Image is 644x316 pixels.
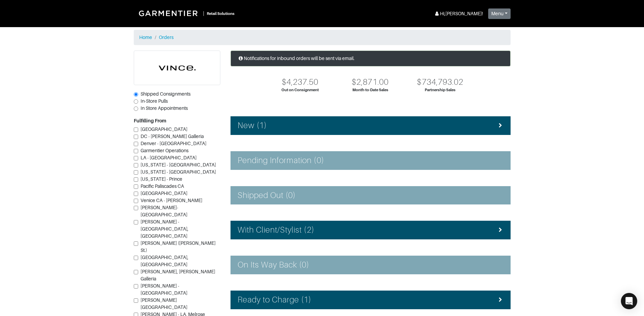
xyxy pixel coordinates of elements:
div: | [203,10,204,17]
h4: Ready to Charge (1) [238,295,312,305]
input: [PERSON_NAME]-[GEOGRAPHIC_DATA] [134,206,138,210]
input: Pacific Paliscades CA [134,184,138,189]
small: Retail Solutions [207,12,235,16]
input: [GEOGRAPHIC_DATA] [134,192,138,196]
a: Home [139,35,152,40]
input: [GEOGRAPHIC_DATA], [GEOGRAPHIC_DATA] [134,256,138,260]
span: [GEOGRAPHIC_DATA] [141,191,187,196]
span: [US_STATE] - Prince [141,176,182,182]
input: [PERSON_NAME] - [GEOGRAPHIC_DATA] [134,284,138,289]
input: [US_STATE] - [GEOGRAPHIC_DATA] [134,163,138,167]
input: [PERSON_NAME] ([PERSON_NAME] St.) [134,241,138,246]
input: Venice CA - [PERSON_NAME] [134,199,138,203]
span: [PERSON_NAME] ([PERSON_NAME] St.) [141,240,216,253]
div: Out on Consignment [281,87,319,93]
span: [PERSON_NAME]-[GEOGRAPHIC_DATA] [141,205,187,217]
div: $734,793.02 [417,77,463,87]
input: Garmentier Operations [134,149,138,153]
a: Orders [159,35,173,40]
span: Garmentier Operations [141,148,188,153]
span: DC - [PERSON_NAME] Galleria [141,134,204,139]
span: [PERSON_NAME] - [GEOGRAPHIC_DATA], [GEOGRAPHIC_DATA] [141,219,188,239]
span: LA - [GEOGRAPHIC_DATA] [141,155,197,160]
span: [PERSON_NAME][GEOGRAPHIC_DATA] [141,297,187,310]
span: Venice CA - [PERSON_NAME] [141,198,202,203]
span: [US_STATE] - [GEOGRAPHIC_DATA] [141,162,216,167]
input: Denver - [GEOGRAPHIC_DATA] [134,142,138,146]
span: Shipped Consignments [141,91,190,97]
div: Hi, [PERSON_NAME] ! [434,10,483,17]
div: Open Intercom Messenger [621,293,637,309]
h4: New (1) [238,121,267,131]
span: [GEOGRAPHIC_DATA], [GEOGRAPHIC_DATA] [141,255,188,267]
input: Shipped Consignments [134,92,138,97]
input: In Store Appointments [134,106,138,111]
h4: Pending Information (0) [238,156,324,165]
a: |Retail Solutions [134,5,237,21]
input: [US_STATE] - [GEOGRAPHIC_DATA] [134,170,138,175]
div: Notifications for inbound orders will be sent via email. [231,51,511,66]
span: In-Store Pulls [141,98,168,104]
h4: With Client/Stylist (2) [238,225,314,235]
span: [PERSON_NAME], [PERSON_NAME] Galleria [141,269,215,281]
input: [PERSON_NAME], [PERSON_NAME] Galleria [134,270,138,274]
span: In Store Appointments [141,105,188,111]
h4: Shipped Out (0) [238,191,296,200]
nav: breadcrumb [134,30,511,45]
img: cyAkLTq7csKWtL9WARqkkVaF.png [134,51,220,85]
div: Partnership Sales [425,87,456,93]
span: [GEOGRAPHIC_DATA] [141,126,187,132]
img: Garmentier [135,7,203,20]
span: [US_STATE] - [GEOGRAPHIC_DATA] [141,169,216,175]
span: Denver - [GEOGRAPHIC_DATA] [141,141,206,146]
span: [PERSON_NAME] - [GEOGRAPHIC_DATA] [141,283,187,296]
button: Menu [488,8,511,19]
label: Fulfilling From [134,117,166,124]
div: $4,237.50 [282,77,318,87]
div: $2,871.00 [352,77,388,87]
span: Pacific Paliscades CA [141,183,184,189]
input: DC - [PERSON_NAME] Galleria [134,135,138,139]
h4: On Its Way Back (0) [238,260,310,270]
input: [PERSON_NAME][GEOGRAPHIC_DATA] [134,298,138,303]
div: Month-to-Date Sales [352,87,388,93]
input: [PERSON_NAME] - [GEOGRAPHIC_DATA], [GEOGRAPHIC_DATA] [134,220,138,224]
input: In-Store Pulls [134,99,138,104]
input: LA - [GEOGRAPHIC_DATA] [134,156,138,160]
input: [US_STATE] - Prince [134,177,138,182]
input: [GEOGRAPHIC_DATA] [134,127,138,132]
